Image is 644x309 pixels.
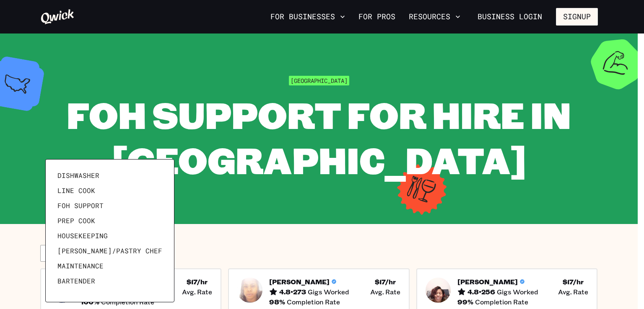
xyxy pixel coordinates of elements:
span: Line Cook [57,186,95,195]
span: FOH Support [57,201,104,210]
span: Bartender [57,277,95,285]
span: Barback [57,292,87,300]
span: Maintenance [57,262,104,270]
ul: View different position [54,168,166,294]
span: Prep Cook [57,216,95,225]
span: Dishwasher [57,171,99,180]
span: [PERSON_NAME]/Pastry Chef [57,247,162,255]
span: Housekeeping [57,232,108,240]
